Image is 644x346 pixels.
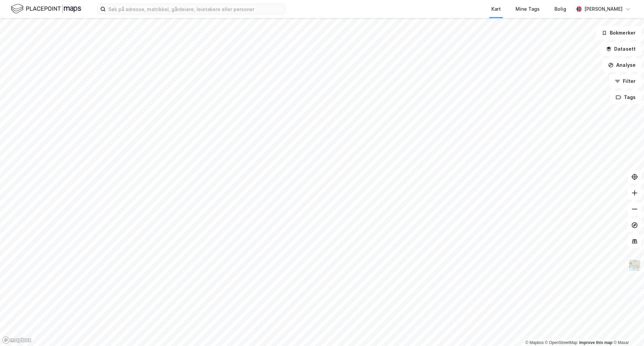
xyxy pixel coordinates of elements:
[516,5,540,13] div: Mine Tags
[596,26,641,40] button: Bokmerker
[2,336,32,344] a: Mapbox homepage
[491,5,501,13] div: Kart
[584,5,623,13] div: [PERSON_NAME]
[628,259,641,272] img: Z
[610,314,644,346] div: Kontrollprogram for chat
[554,5,566,13] div: Bolig
[11,3,81,15] img: logo.f888ab2527a4732fd821a326f86c7f29.svg
[525,340,544,345] a: Mapbox
[602,58,641,72] button: Analyse
[579,340,612,345] a: Improve this map
[610,91,641,104] button: Tags
[545,340,578,345] a: OpenStreetMap
[600,42,641,56] button: Datasett
[610,314,644,346] iframe: Chat Widget
[609,75,641,88] button: Filter
[106,4,285,14] input: Søk på adresse, matrikkel, gårdeiere, leietakere eller personer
